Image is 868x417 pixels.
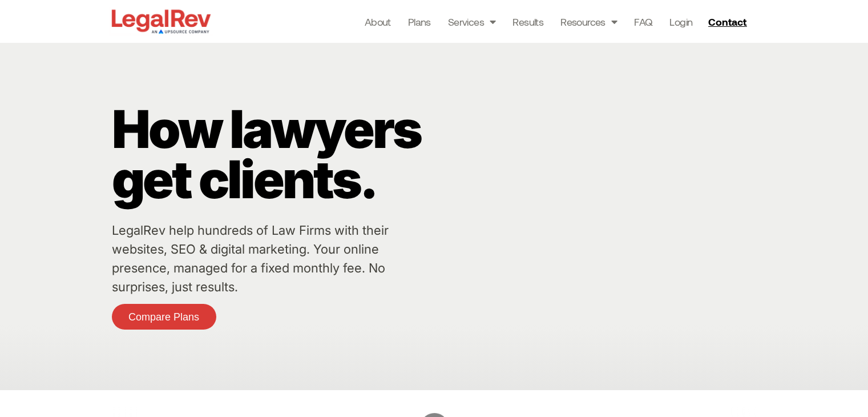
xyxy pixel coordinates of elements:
span: Compare Plans [128,312,199,322]
a: Services [448,14,496,30]
a: About [365,14,391,30]
a: FAQ [634,14,652,30]
a: Contact [704,13,754,31]
p: How lawyers get clients. [112,104,479,205]
span: Contact [708,17,746,27]
a: Plans [408,14,431,30]
nav: Menu [365,14,693,30]
a: Results [512,14,543,30]
a: Resources [560,14,617,30]
a: Login [669,14,692,30]
a: LegalRev help hundreds of Law Firms with their websites, SEO & digital marketing. Your online pre... [112,223,389,294]
a: Compare Plans [112,304,216,330]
